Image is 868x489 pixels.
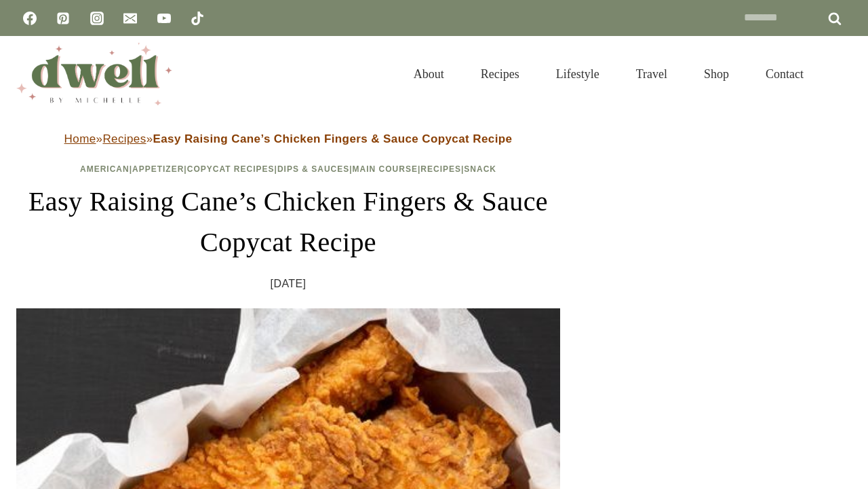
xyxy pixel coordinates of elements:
a: Lifestyle [538,50,618,98]
h1: Easy Raising Cane’s Chicken Fingers & Sauce Copycat Recipe [16,181,560,263]
a: Home [64,132,96,145]
a: Recipes [420,164,461,174]
a: TikTok [184,5,211,32]
span: | | | | | | [80,164,496,174]
a: Copycat Recipes [187,164,275,174]
a: Instagram [83,5,111,32]
a: Snack [464,164,496,174]
a: Contact [747,50,822,98]
a: Shop [686,50,747,98]
span: » » [64,132,513,145]
a: Travel [618,50,686,98]
a: Recipes [462,50,538,98]
a: YouTube [151,5,178,32]
a: Recipes [102,132,146,145]
a: Main Course [353,164,418,174]
strong: Easy Raising Cane’s Chicken Fingers & Sauce Copycat Recipe [153,132,512,145]
a: About [395,50,462,98]
button: View Search Form [829,62,852,86]
a: American [80,164,130,174]
a: Pinterest [50,5,77,32]
a: Email [117,5,144,32]
a: Appetizer [132,164,184,174]
a: Facebook [16,5,43,32]
img: DWELL by michelle [16,43,172,105]
nav: Primary Navigation [395,50,822,98]
time: [DATE] [271,274,307,294]
a: Dips & Sauces [277,164,349,174]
